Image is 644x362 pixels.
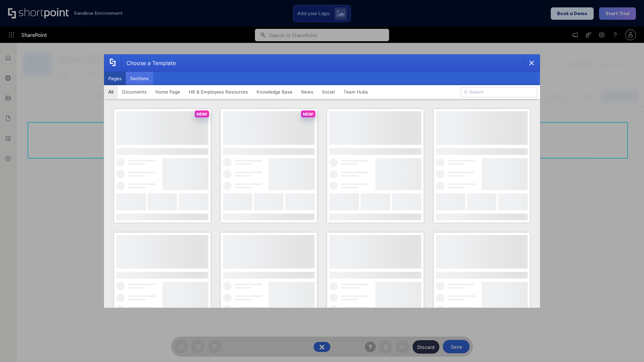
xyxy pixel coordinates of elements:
button: Social [318,85,339,99]
div: Choose a Template [121,55,176,71]
div: template selector [104,54,540,308]
button: Team Hubs [339,85,372,99]
button: All [104,85,118,99]
p: NEW! [197,112,207,117]
iframe: Chat Widget [610,330,644,362]
button: Pages [104,72,126,85]
input: Search [461,87,537,97]
button: News [297,85,318,99]
button: Documents [118,85,151,99]
p: NEW! [303,112,314,117]
button: HR & Employees Resources [184,85,252,99]
button: Home Page [151,85,184,99]
button: Knowledge Base [252,85,297,99]
button: Sections [126,72,153,85]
